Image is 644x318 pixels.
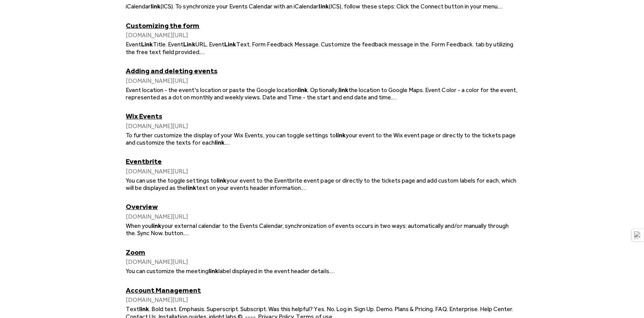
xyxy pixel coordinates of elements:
[126,132,336,139] span: To further customize the display of your Wix Events, you can toggle settings to
[126,66,518,75] a: Adding and deleting events
[141,41,153,48] strong: Link
[126,177,217,184] span: You can use the toggle settings to
[126,132,516,146] span: your event to the Wix event page or directly to the tickets page and customize the texts for each
[338,86,348,94] strong: link
[126,41,141,48] span: Event
[126,21,518,30] a: Customizing the form
[200,48,205,56] span: …
[219,267,330,275] span: label displayed in the event header details.
[126,168,518,175] div: [DOMAIN_NAME][URL]
[319,3,329,10] strong: link
[126,112,518,120] a: Wix Events
[298,86,308,94] strong: link
[126,222,151,229] span: When you
[499,3,503,10] span: …
[161,3,319,10] span: (ICS). To synchronize your Events Calendar with an iCalendar
[217,177,227,184] strong: link
[126,31,518,39] div: [DOMAIN_NAME][URL]
[224,41,236,48] strong: Link
[183,41,195,48] strong: Link
[126,213,518,220] div: [DOMAIN_NAME][URL]
[126,258,518,265] div: [DOMAIN_NAME][URL]
[126,77,518,84] div: [DOMAIN_NAME][URL]
[126,41,513,55] span: Text. Form Feedback Message. Customize the feedback message in the. Form Feedback. tab by utilizi...
[139,305,149,313] strong: link
[226,139,230,146] span: …
[151,222,161,229] strong: link
[126,157,518,166] a: Eventbrite
[126,286,518,295] a: Account Management
[215,139,225,146] strong: link
[330,267,335,275] span: …
[336,132,346,139] strong: link
[329,3,499,10] span: (ICS), follow these steps: Click the Connect button in your menu.
[126,305,139,313] span: Text
[308,86,338,94] span: . Optionally,
[126,177,516,191] span: your event to the Eventbrite event page or directly to the tickets page and add custom labels for...
[126,222,509,237] span: your external calendar to the Events Calendar, synchronization of events occurs in two ways: auto...
[225,139,226,146] span: .
[126,267,209,275] span: You can customize the meeting
[126,296,518,303] div: [DOMAIN_NAME][URL]
[196,184,302,191] span: text on your events header information.
[184,229,189,237] span: …
[209,267,219,275] strong: link
[195,41,224,48] span: URL. Event
[392,94,397,101] span: …
[186,184,196,191] strong: link
[151,3,161,10] strong: link
[302,184,307,191] span: …
[126,3,151,10] span: iCalendar
[126,122,518,130] div: [DOMAIN_NAME][URL]
[126,86,517,101] span: the location to Google Maps. Event Color - a color for the event, represented as a dot on monthly...
[126,248,518,257] a: Zoom
[126,86,298,94] span: Event location - the event's location or paste the Google location
[126,202,518,211] a: Overview
[153,41,183,48] span: Title. Event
